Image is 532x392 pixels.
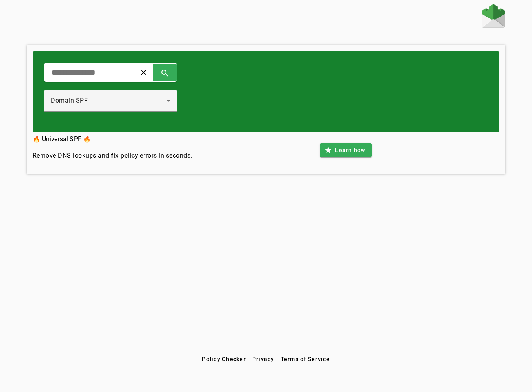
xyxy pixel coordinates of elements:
[320,143,371,157] button: Learn how
[482,4,505,29] a: Home
[33,134,192,145] h3: 🔥 Universal SPF 🔥
[199,352,249,366] button: Policy Checker
[202,356,246,362] span: Policy Checker
[249,352,277,366] button: Privacy
[51,97,88,104] span: Domain SPF
[277,352,333,366] button: Terms of Service
[335,146,365,154] span: Learn how
[281,356,330,362] span: Terms of Service
[252,356,274,362] span: Privacy
[482,4,505,28] img: Fraudmarc Logo
[33,151,192,160] h4: Remove DNS lookups and fix policy errors in seconds.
